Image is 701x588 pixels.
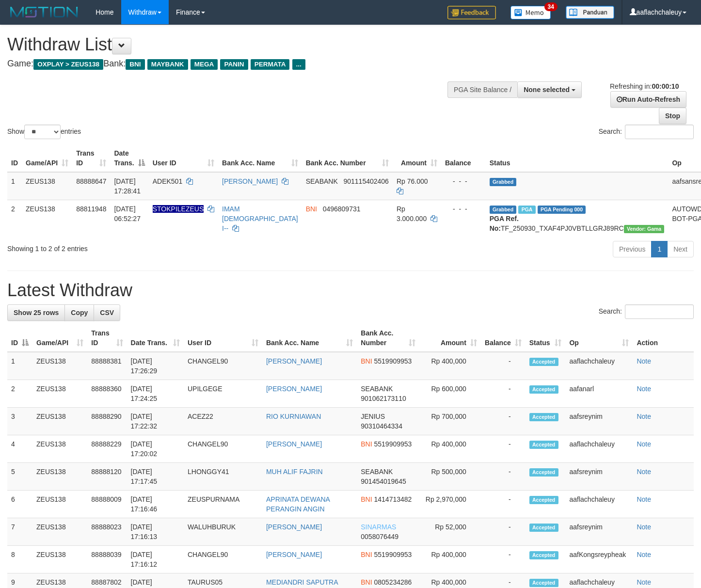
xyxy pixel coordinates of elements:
[153,177,182,185] span: ADEK501
[87,324,127,352] th: Trans ID: activate to sort column ascending
[419,435,481,463] td: Rp 400,000
[361,578,372,586] span: BNI
[24,125,61,139] select: Showentries
[361,495,372,503] span: BNI
[76,177,106,185] span: 88888647
[7,435,32,463] td: 4
[184,546,262,573] td: CHANGEL90
[361,413,385,420] span: JENIUS
[419,324,481,352] th: Amount: activate to sort column ascending
[517,81,582,98] button: None selected
[7,59,458,69] h4: Game: Bank:
[659,108,686,124] a: Stop
[127,380,184,408] td: [DATE] 17:24:25
[565,491,633,518] td: aaflachchaleuy
[76,205,106,213] span: 88811948
[565,546,633,573] td: aafKongsreypheak
[652,82,679,90] strong: 00:00:10
[184,408,262,435] td: ACEZ22
[529,385,558,394] span: Accepted
[32,380,87,408] td: ZEUS138
[361,477,406,485] span: Copy 901454019645 to clipboard
[184,380,262,408] td: UPILGEGE
[361,385,393,393] span: SEABANK
[184,324,262,352] th: User ID: activate to sort column ascending
[625,304,694,319] input: Search:
[374,440,412,448] span: Copy 5519909953 to clipboard
[127,491,184,518] td: [DATE] 17:16:46
[544,2,558,11] span: 34
[87,546,127,573] td: 88888039
[32,408,87,435] td: ZEUS138
[32,435,87,463] td: ZEUS138
[637,357,651,365] a: Note
[184,518,262,546] td: WALUHBURUK
[7,546,32,573] td: 8
[32,352,87,380] td: ZEUS138
[481,435,526,463] td: -
[184,491,262,518] td: ZEUSPURNAMA
[624,225,665,233] span: Vendor URL: https://trx31.1velocity.biz
[32,491,87,518] td: ZEUS138
[361,533,398,540] span: Copy 0058076449 to clipboard
[613,241,652,257] a: Previous
[529,441,558,449] span: Accepted
[397,205,427,222] span: Rp 3.000.000
[153,205,204,213] span: Nama rekening ada tanda titik/strip, harap diedit
[251,59,290,70] span: PERMATA
[302,144,393,172] th: Bank Acc. Number: activate to sort column ascending
[7,518,32,546] td: 7
[87,491,127,518] td: 88888009
[637,523,651,531] a: Note
[147,59,188,70] span: MAYBANK
[486,144,669,172] th: Status
[526,324,566,352] th: Status: activate to sort column ascending
[22,172,72,200] td: ZEUS138
[529,496,558,504] span: Accepted
[7,144,22,172] th: ID
[323,205,361,213] span: Copy 0496809731 to clipboard
[184,352,262,380] td: CHANGEL90
[361,357,372,365] span: BNI
[7,125,81,139] label: Show entries
[33,59,103,70] span: OXPLAY > ZEUS138
[71,309,88,317] span: Copy
[7,35,458,54] h1: Withdraw List
[529,579,558,587] span: Accepted
[374,495,412,503] span: Copy 1414713482 to clipboard
[72,144,110,172] th: Trans ID: activate to sort column ascending
[419,546,481,573] td: Rp 400,000
[419,518,481,546] td: Rp 52,000
[7,324,32,352] th: ID: activate to sort column descending
[445,204,482,214] div: - - -
[184,435,262,463] td: CHANGEL90
[357,324,419,352] th: Bank Acc. Number: activate to sort column ascending
[7,281,694,300] h1: Latest Withdraw
[481,518,526,546] td: -
[565,324,633,352] th: Op: activate to sort column ascending
[481,380,526,408] td: -
[441,144,486,172] th: Balance
[637,468,651,476] a: Note
[529,468,558,477] span: Accepted
[22,144,72,172] th: Game/API: activate to sort column ascending
[7,408,32,435] td: 3
[419,491,481,518] td: Rp 2,970,000
[127,546,184,573] td: [DATE] 17:16:12
[266,440,322,448] a: [PERSON_NAME]
[266,357,322,365] a: [PERSON_NAME]
[445,176,482,186] div: - - -
[127,324,184,352] th: Date Trans.: activate to sort column ascending
[374,357,412,365] span: Copy 5519909953 to clipboard
[529,524,558,532] span: Accepted
[361,422,402,430] span: Copy 90310464334 to clipboard
[266,468,323,476] a: MUH ALIF FAJRIN
[565,408,633,435] td: aafsreynim
[565,463,633,491] td: aafsreynim
[610,82,679,90] span: Refreshing in:
[127,518,184,546] td: [DATE] 17:16:13
[127,435,184,463] td: [DATE] 17:20:02
[490,206,517,214] span: Grabbed
[565,435,633,463] td: aaflachchaleuy
[191,59,218,70] span: MEGA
